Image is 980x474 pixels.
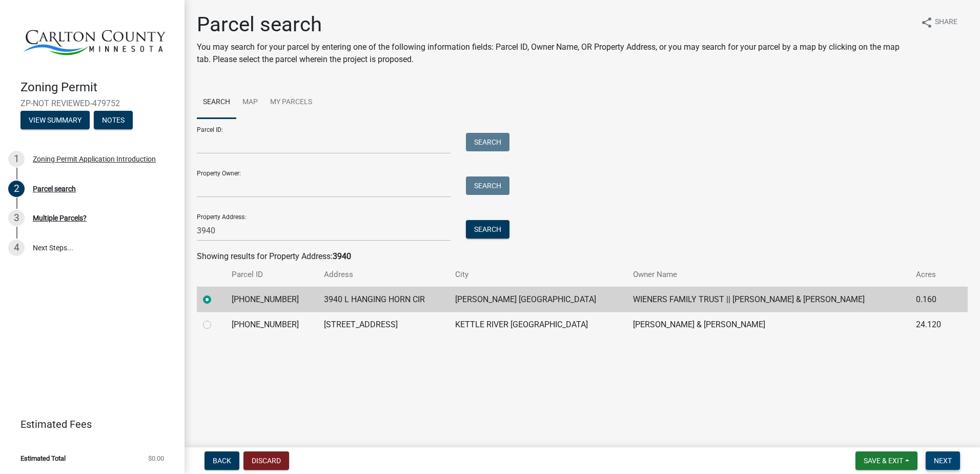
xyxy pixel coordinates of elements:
[197,250,968,263] div: Showing results for Property Address:
[205,451,239,470] button: Back
[8,240,25,256] div: 4
[910,263,953,287] th: Acres
[226,263,318,287] th: Parcel ID
[318,263,449,287] th: Address
[213,457,231,465] span: Back
[333,251,351,261] strong: 3940
[33,155,156,163] div: Zoning Permit Application Introduction
[21,455,66,462] span: Estimated Total
[910,287,953,312] td: 0.160
[21,80,176,95] h4: Zoning Permit
[33,185,76,192] div: Parcel search
[934,457,952,465] span: Next
[148,455,164,462] span: $0.00
[236,86,264,119] a: Map
[8,151,25,167] div: 1
[855,451,917,470] button: Save & Exit
[318,287,449,312] td: 3940 L HANGING HORN CIR
[926,451,960,470] button: Next
[912,12,966,32] button: shareShare
[94,117,133,125] wm-modal-confirm: Notes
[318,312,449,337] td: [STREET_ADDRESS]
[8,414,168,434] a: Estimated Fees
[94,111,133,129] button: Notes
[8,210,25,226] div: 3
[449,263,627,287] th: City
[627,263,910,287] th: Owner Name
[8,181,25,197] div: 2
[627,312,910,337] td: [PERSON_NAME] & [PERSON_NAME]
[864,457,903,465] span: Save & Exit
[197,86,236,119] a: Search
[33,214,87,222] div: Multiple Parcels?
[21,111,90,129] button: View Summary
[466,220,509,239] button: Search
[466,133,509,151] button: Search
[226,287,318,312] td: [PHONE_NUMBER]
[243,451,289,470] button: Discard
[197,12,912,37] h1: Parcel search
[226,312,318,337] td: [PHONE_NUMBER]
[910,312,953,337] td: 24.120
[449,312,627,337] td: KETTLE RIVER [GEOGRAPHIC_DATA]
[466,176,509,195] button: Search
[21,98,164,108] span: ZP-NOT REVIEWED-479752
[449,287,627,312] td: [PERSON_NAME] [GEOGRAPHIC_DATA]
[197,41,912,66] p: You may search for your parcel by entering one of the following information fields: Parcel ID, Ow...
[264,86,318,119] a: My Parcels
[21,11,168,69] img: Carlton County, Minnesota
[935,16,957,29] span: Share
[921,16,933,29] i: share
[21,117,90,125] wm-modal-confirm: Summary
[627,287,910,312] td: WIENERS FAMILY TRUST || [PERSON_NAME] & [PERSON_NAME]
